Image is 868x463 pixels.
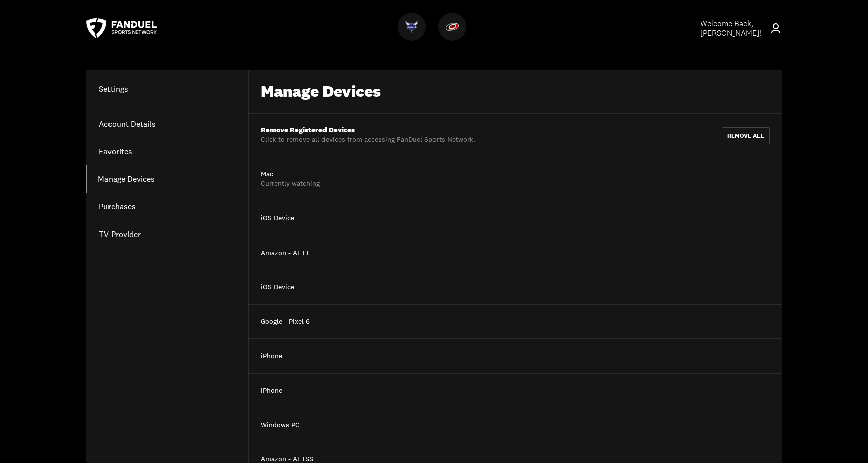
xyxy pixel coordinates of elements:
div: Google - Pixel 6 [261,317,310,327]
a: Account Details [86,110,248,138]
a: HurricanesHurricanes [438,33,470,43]
div: Currently watching [261,179,320,189]
span: Welcome Back, [PERSON_NAME] ! [700,18,762,38]
a: Welcome Back,[PERSON_NAME]! [677,19,782,38]
div: iPhone [261,386,282,396]
img: Hurricanes [446,20,459,33]
a: TV Provider [86,220,248,248]
button: remove all [722,127,770,144]
a: FanDuel Sports Network [86,18,157,38]
a: Purchases [86,193,248,220]
div: Mac [261,169,320,179]
div: iPhone [261,351,282,361]
div: Manage Devices [261,82,381,101]
div: Remove Registered Devices [261,126,475,135]
img: Hornets [405,20,418,33]
a: Favorites [86,138,248,165]
div: Windows PC [261,420,300,430]
div: iOS Device [261,282,294,292]
div: remove all [727,133,764,139]
h1: Settings [86,83,248,95]
div: Click to remove all devices from accessing FanDuel Sports Network. [261,135,475,145]
a: HornetsHornets [398,33,430,43]
a: Manage Devices [86,165,248,193]
div: Amazon - AFTT [261,248,309,258]
div: iOS Device [261,213,294,223]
